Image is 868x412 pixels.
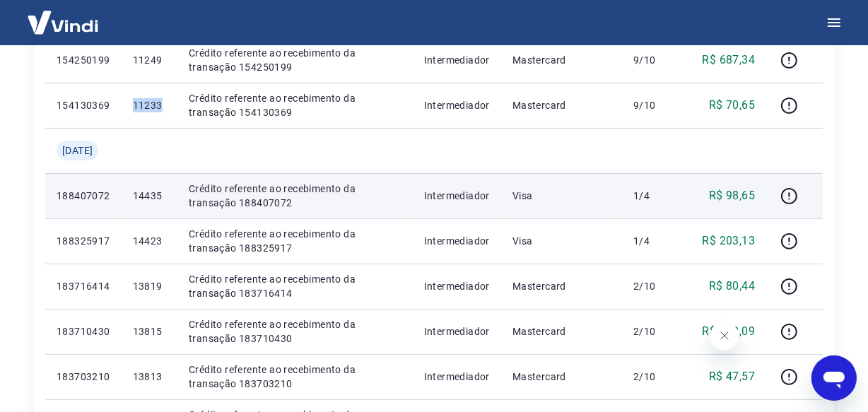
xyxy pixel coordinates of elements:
p: Intermediador [424,370,490,384]
p: Mastercard [512,53,611,67]
p: R$ 70,65 [709,97,755,114]
img: Vindi [17,1,109,44]
p: 188325917 [57,234,110,248]
p: 9/10 [633,98,675,112]
p: 183710430 [57,324,110,339]
p: 14423 [133,234,166,248]
p: 13819 [133,279,166,293]
p: 1/4 [633,189,675,203]
p: 188407072 [57,189,110,203]
p: Mastercard [512,370,611,384]
p: Crédito referente ao recebimento da transação 188407072 [189,182,401,210]
p: 154130369 [57,98,110,112]
p: 14435 [133,189,166,203]
p: Intermediador [424,189,490,203]
iframe: Fechar mensagem [710,322,739,350]
p: Intermediador [424,98,490,112]
p: Intermediador [424,279,490,293]
p: Crédito referente ao recebimento da transação 183710430 [189,317,401,346]
p: 154250199 [57,53,110,67]
p: Crédito referente ao recebimento da transação 183703210 [189,363,401,391]
p: Crédito referente ao recebimento da transação 183716414 [189,272,401,300]
p: Mastercard [512,98,611,112]
iframe: Botão para abrir a janela de mensagens [811,355,857,401]
p: R$ 80,44 [709,278,755,295]
p: Intermediador [424,234,490,248]
p: Crédito referente ao recebimento da transação 188325917 [189,227,401,255]
span: [DATE] [62,143,93,158]
p: R$ 203,13 [703,233,756,249]
p: Crédito referente ao recebimento da transação 154130369 [189,91,401,119]
span: Olá! Precisa de ajuda? [8,10,119,21]
p: R$ 47,57 [709,368,755,385]
p: 183703210 [57,370,110,384]
p: R$ 98,65 [709,187,755,204]
p: 2/10 [633,370,675,384]
p: 13813 [133,370,166,384]
p: 11249 [133,53,166,67]
p: R$ 332,09 [703,323,756,340]
p: Visa [512,189,611,203]
p: Intermediador [424,53,490,67]
p: R$ 687,34 [703,52,756,69]
p: 11233 [133,98,166,112]
p: Crédito referente ao recebimento da transação 154250199 [189,46,401,74]
p: 183716414 [57,279,110,293]
p: Intermediador [424,324,490,339]
p: 2/10 [633,324,675,339]
p: Visa [512,234,611,248]
p: 9/10 [633,53,675,67]
p: 13815 [133,324,166,339]
p: 2/10 [633,279,675,293]
p: Mastercard [512,324,611,339]
p: 1/4 [633,234,675,248]
p: Mastercard [512,279,611,293]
